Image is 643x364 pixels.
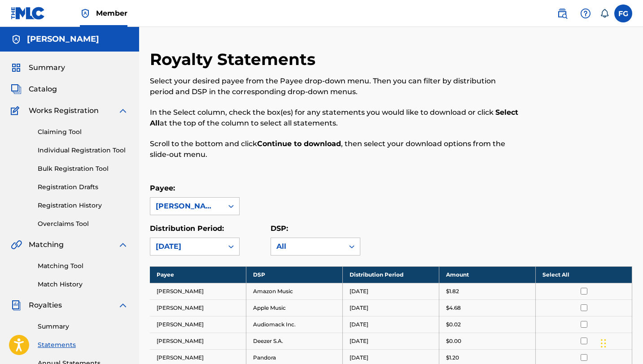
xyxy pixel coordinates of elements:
a: Statements [38,340,128,350]
label: Distribution Period: [150,224,224,233]
a: Registration History [38,201,128,210]
td: Deezer S.A. [246,333,343,349]
span: Matching [29,239,64,250]
div: Notifications [600,9,609,18]
td: Audiomack Inc. [246,316,343,333]
th: Distribution Period [343,266,439,283]
a: Bulk Registration Tool [38,164,128,173]
a: CatalogCatalog [11,84,57,95]
td: [PERSON_NAME] [150,283,246,299]
a: Claiming Tool [38,127,128,137]
span: Catalog [29,84,57,95]
a: Registration Drafts [38,182,128,192]
img: Catalog [11,84,22,95]
h2: Royalty Statements [150,49,320,69]
iframe: Resource Center [618,233,643,305]
td: [PERSON_NAME] [150,316,246,333]
div: All [276,241,338,252]
p: In the Select column, check the box(es) for any statements you would like to download or click at... [150,107,521,129]
a: Matching Tool [38,261,128,271]
a: Summary [38,322,128,331]
span: Works Registration [29,105,99,116]
p: $4.68 [446,304,461,312]
img: Works Registration [11,105,22,116]
td: [DATE] [343,283,439,299]
img: expand [118,300,128,311]
a: Match History [38,280,128,289]
td: [PERSON_NAME] [150,299,246,316]
td: [DATE] [343,333,439,349]
span: Member [96,8,127,18]
img: help [580,8,591,19]
th: Select All [536,266,632,283]
img: Matching [11,239,22,250]
td: [DATE] [343,316,439,333]
p: Scroll to the bottom and click , then select your download options from the slide-out menu. [150,139,521,160]
td: [PERSON_NAME] [150,333,246,349]
img: expand [118,239,128,250]
img: search [557,8,568,19]
p: $0.00 [446,337,461,345]
img: MLC Logo [11,7,45,20]
img: expand [118,105,128,116]
a: Individual Registration Tool [38,146,128,155]
a: SummarySummary [11,62,65,73]
p: $1.20 [446,354,459,362]
td: Apple Music [246,299,343,316]
a: Overclaims Tool [38,219,128,229]
span: Royalties [29,300,62,311]
h5: Francisco Javier Gonzalez Silva [27,34,99,44]
th: Amount [439,266,536,283]
td: [DATE] [343,299,439,316]
div: [DATE] [156,241,218,252]
strong: Continue to download [257,139,341,148]
span: Summary [29,62,65,73]
iframe: Chat Widget [598,321,643,364]
img: Summary [11,62,22,73]
img: Accounts [11,34,22,45]
img: Top Rightsholder [80,8,91,19]
div: Drag [601,330,606,357]
label: Payee: [150,184,175,192]
a: Public Search [553,4,571,22]
p: $0.02 [446,321,461,329]
img: Royalties [11,300,22,311]
th: Payee [150,266,246,283]
div: [PERSON_NAME] [156,201,218,212]
p: $1.82 [446,287,459,295]
th: DSP [246,266,343,283]
td: Amazon Music [246,283,343,299]
div: Help [577,4,595,22]
p: Select your desired payee from the Payee drop-down menu. Then you can filter by distribution peri... [150,76,521,97]
div: User Menu [614,4,632,22]
label: DSP: [271,224,288,233]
